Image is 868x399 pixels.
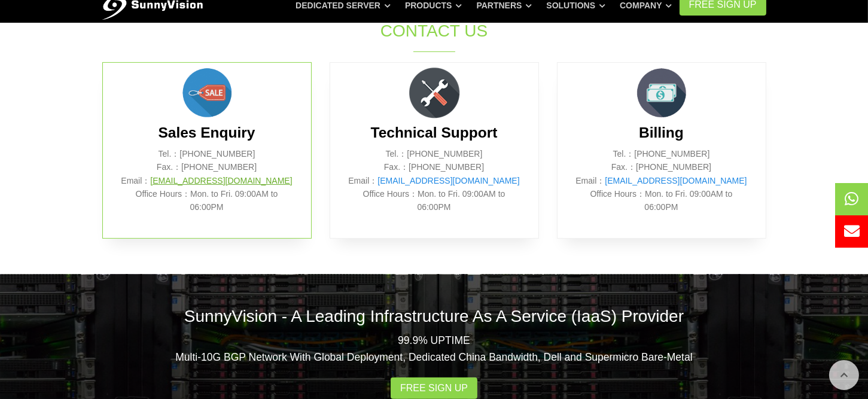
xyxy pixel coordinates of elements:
[371,124,498,141] b: Technical Support
[605,176,747,185] a: [EMAIL_ADDRESS][DOMAIN_NAME]
[235,19,634,42] h1: Contact Us
[632,63,692,123] img: money.png
[158,124,255,141] b: Sales Enquiry
[177,63,237,123] img: sales.png
[102,332,766,366] p: 99.9% UPTIME Multi-10G BGP Network With Global Deployment, Dedicated China Bandwidth, Dell and Su...
[102,304,766,328] h2: SunnyVision - A Leading Infrastructure As A Service (IaaS) Provider
[377,176,519,185] a: [EMAIL_ADDRESS][DOMAIN_NAME]
[575,147,748,214] p: Tel.：[PHONE_NUMBER] Fax.：[PHONE_NUMBER] Email： Office Hours：Mon. to Fri. 09:00AM to 06:00PM
[348,147,520,214] p: Tel.：[PHONE_NUMBER] Fax.：[PHONE_NUMBER] Email： Office Hours：Mon. to Fri. 09:00AM to 06:00PM
[150,176,292,185] a: [EMAIL_ADDRESS][DOMAIN_NAME]
[121,147,293,214] p: Tel.：[PHONE_NUMBER] Fax.：[PHONE_NUMBER] Email： Office Hours：Mon. to Fri. 09:00AM to 06:00PM
[391,377,477,399] a: Free Sign Up
[639,124,684,141] b: Billing
[404,63,464,123] img: flat-repair-tools.png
